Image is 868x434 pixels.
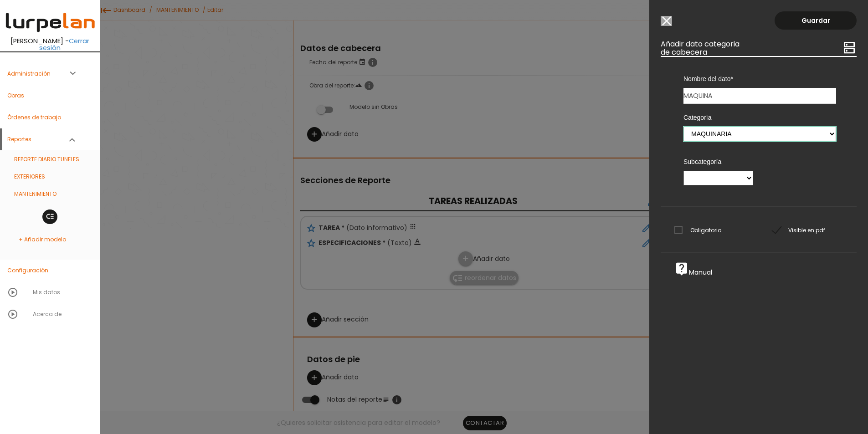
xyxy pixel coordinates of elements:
[674,261,689,276] i: live_help
[772,225,825,236] span: Visible en pdf
[683,157,753,166] label: Subcategoría
[683,74,836,83] label: Nombre del dato
[683,113,836,122] label: Categoría
[661,40,857,56] h3: Añadir dato categoria de cabecera
[775,11,857,30] a: Guardar
[674,268,712,277] a: live_helpManual
[674,225,721,236] span: Obligatorio
[842,40,857,55] i: dns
